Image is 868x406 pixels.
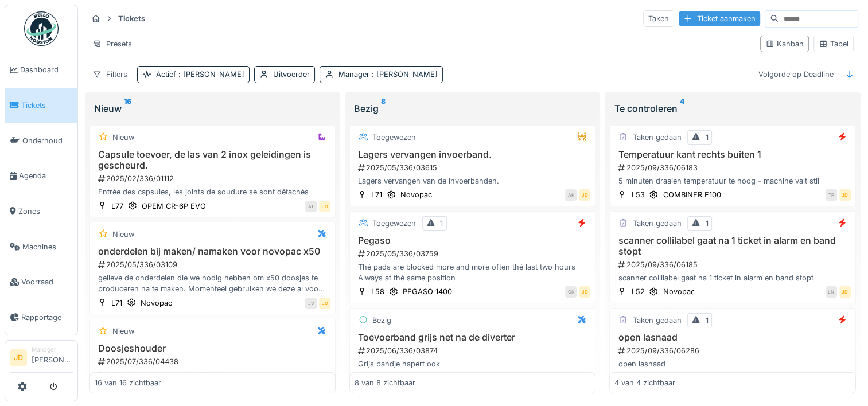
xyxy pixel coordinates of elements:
h3: Toevoerband grijs net na de diverter [355,332,590,343]
div: L53 [631,189,644,200]
div: 2025/05/336/03759 [357,248,590,259]
div: CK [565,286,577,298]
div: Toegewezen [372,132,416,143]
div: scanner collilabel gaat na 1 ticket in alarm en band stopt [614,272,850,283]
div: Novopac [400,189,432,200]
sup: 8 [381,101,386,115]
div: Kanban [765,38,804,49]
div: L77 [111,201,123,212]
div: OPEM CR-6P EVO [142,201,206,212]
div: Manager [32,345,73,354]
span: Tickets [21,100,73,111]
div: Uitvoerder [273,69,310,80]
div: Te controleren [614,101,851,115]
div: Manager [338,69,438,80]
span: Onderhoud [22,135,73,146]
sup: 16 [124,101,131,115]
div: JD [839,286,851,298]
div: 2025/02/336/01112 [97,173,330,184]
div: PEGASO 1400 [403,286,452,297]
div: 2025/06/336/03874 [357,345,590,356]
h3: Temperatuur kant rechts buiten 1 [614,149,850,160]
a: Rapportage [5,300,77,335]
div: 1 [705,315,708,326]
div: L71 [371,189,382,200]
div: Nieuw [112,132,134,143]
div: JD [319,298,330,309]
h3: onderdelen bij maken/ namaken voor novopac x50 [95,246,330,257]
strong: Tickets [114,13,150,24]
div: JD [839,189,851,201]
span: Agenda [19,170,73,181]
div: Volgorde op Deadline [753,66,839,83]
span: Voorraad [21,276,73,287]
li: JD [10,349,27,366]
h3: Lagers vervangen invoerband. [355,149,590,160]
h3: scanner collilabel gaat na 1 ticket in alarm en band stopt [614,235,850,257]
div: AT [305,201,317,212]
a: Machines [5,229,77,264]
img: Badge_color-CXgf-gQk.svg [24,11,59,46]
div: JV [305,298,317,309]
a: Zones [5,194,77,229]
div: 2025/05/336/03109 [97,259,330,270]
div: Novopac [663,286,694,297]
a: Dashboard [5,52,77,88]
div: Taken gedaan [632,315,681,326]
div: Bezig [354,101,591,115]
div: gelieve de onderdelen die we nodig hebben om x50 doosjes te produceren na te maken. Momenteel geb... [95,272,330,294]
a: JD Manager[PERSON_NAME] [10,345,73,373]
div: AK [565,189,577,201]
div: Taken [643,10,674,27]
div: 2025/09/336/06183 [617,162,850,173]
div: Nieuw [112,229,134,240]
span: Machines [22,241,73,252]
div: Taken gedaan [632,132,681,143]
div: Entrée des capsules, les joints de soudure se sont détachés [95,186,330,197]
div: 2025/05/336/03615 [357,162,590,173]
div: Lagers vervangen van de invoerbanden. [355,175,590,186]
div: 16 van 16 zichtbaar [95,377,161,388]
div: Filters [87,66,133,83]
li: [PERSON_NAME] [32,345,73,370]
div: 2025/09/336/06185 [617,259,850,270]
a: Onderhoud [5,123,77,158]
div: COMBINER F100 [663,189,721,200]
div: Nieuw [112,326,134,337]
div: Novopac [141,298,172,309]
div: Grijs bandje hapert ook [355,358,590,369]
div: 1 [705,132,708,143]
div: 5 minuten draaien temperatuur te hoog - machine valt stil [614,175,850,186]
div: Taken gedaan [632,218,681,229]
h3: Pegaso [355,235,590,246]
div: JD [579,286,590,298]
span: : [PERSON_NAME] [369,70,438,79]
div: 2025/07/336/04438 [97,356,330,367]
a: Voorraad [5,264,77,300]
a: Tickets [5,88,77,123]
div: L52 [631,286,644,297]
div: 4 van 4 zichtbaar [614,377,675,388]
div: Toegewezen [372,218,416,229]
div: Bezig [372,315,391,326]
div: LN [826,286,837,298]
h3: Capsule toevoer, de las van 2 inox geleidingen is gescheurd. [95,149,330,171]
div: 8 van 8 zichtbaar [355,377,415,388]
div: Thé pads are blocked more and more often thé last two hours Always at thé same position [355,261,590,283]
div: L71 [111,298,122,309]
a: Agenda [5,158,77,194]
div: Ticket aanmaken [679,11,760,26]
span: Dashboard [20,64,73,75]
span: Rapportage [21,312,73,323]
h3: open lasnaad [614,332,850,343]
div: 1 [440,218,443,229]
div: JD [579,189,590,201]
div: 2025/09/336/06286 [617,345,850,356]
div: Nieuw [94,101,331,115]
div: Tabel [819,38,848,49]
h3: Doosjeshouder [95,343,330,354]
span: Zones [18,206,73,217]
div: JD [319,201,330,212]
span: : [PERSON_NAME] [176,70,244,79]
div: open lasnaad [614,358,850,369]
